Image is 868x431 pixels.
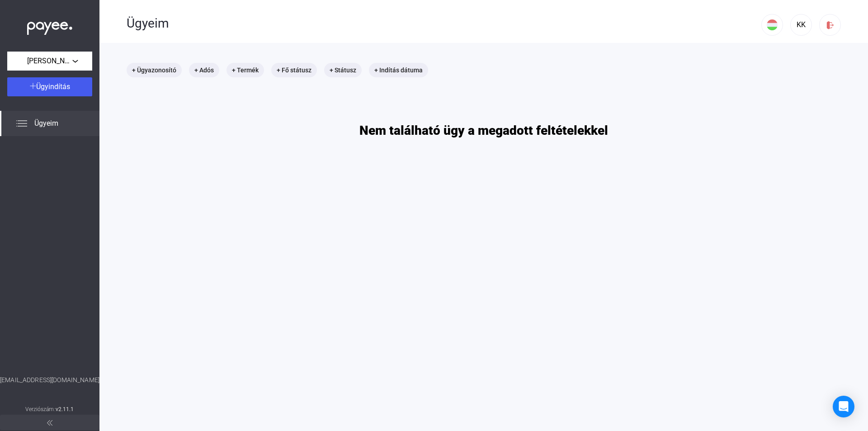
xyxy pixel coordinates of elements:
button: [PERSON_NAME] egyéni vállalkozó [7,52,92,71]
img: HU [767,19,778,30]
mat-chip: + Státusz [324,63,362,77]
img: logout-red [826,20,835,30]
img: plus-white.svg [30,83,36,89]
button: HU [761,14,783,36]
img: arrow-double-left-grey.svg [47,420,52,426]
h1: Nem található ügy a megadott feltételekkel [359,123,608,138]
mat-chip: + Adós [189,63,219,77]
mat-chip: + Indítás dátuma [369,63,428,77]
mat-chip: + Fő státusz [271,63,317,77]
span: Ügyeim [34,118,58,129]
img: white-payee-white-dot.svg [27,17,72,35]
span: Ügyindítás [36,82,70,91]
button: Ügyindítás [7,77,92,96]
img: list.svg [16,118,27,129]
div: Ügyeim [127,16,761,31]
mat-chip: + Ügyazonosító [127,63,182,77]
div: KK [793,19,809,30]
mat-chip: + Termék [226,63,264,77]
span: [PERSON_NAME] egyéni vállalkozó [27,56,72,66]
div: Open Intercom Messenger [833,396,854,417]
strong: v2.11.1 [56,406,74,412]
button: KK [790,14,812,36]
button: logout-red [819,14,841,36]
